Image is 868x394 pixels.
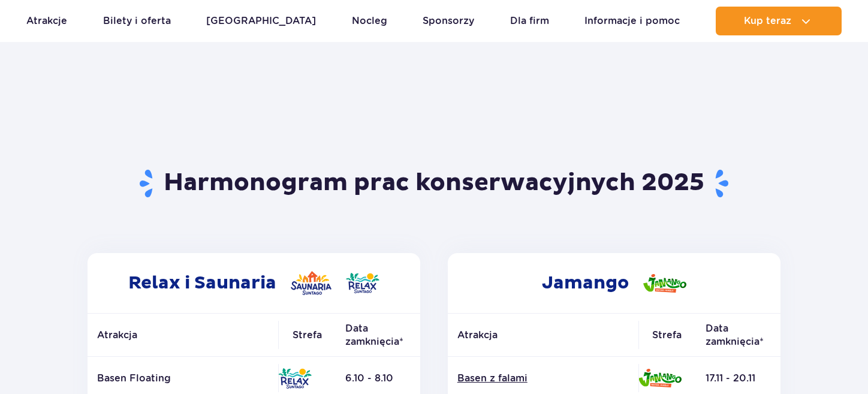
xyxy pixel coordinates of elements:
[83,168,785,199] h1: Harmonogram prac konserwacyjnych 2025
[103,7,171,35] a: Bilety i oferta
[336,314,420,357] th: Data zamknięcia*
[584,7,680,35] a: Informacje i pomoc
[88,314,278,357] th: Atrakcja
[278,314,336,357] th: Strefa
[352,7,387,35] a: Nocleg
[643,274,686,293] img: Jamango
[88,253,420,313] h2: Relax i Saunaria
[97,372,269,385] p: Basen Floating
[448,253,780,313] h2: Jamango
[696,314,780,357] th: Data zamknięcia*
[716,7,842,35] button: Kup teraz
[448,314,638,357] th: Atrakcja
[26,7,67,35] a: Atrakcje
[278,368,312,389] img: Relax
[291,271,331,295] img: Saunaria
[638,369,682,387] img: Jamango
[346,273,379,293] img: Relax
[423,7,474,35] a: Sponsorzy
[510,7,549,35] a: Dla firm
[638,314,696,357] th: Strefa
[457,372,629,385] a: Basen z falami
[206,7,316,35] a: [GEOGRAPHIC_DATA]
[744,16,791,26] span: Kup teraz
